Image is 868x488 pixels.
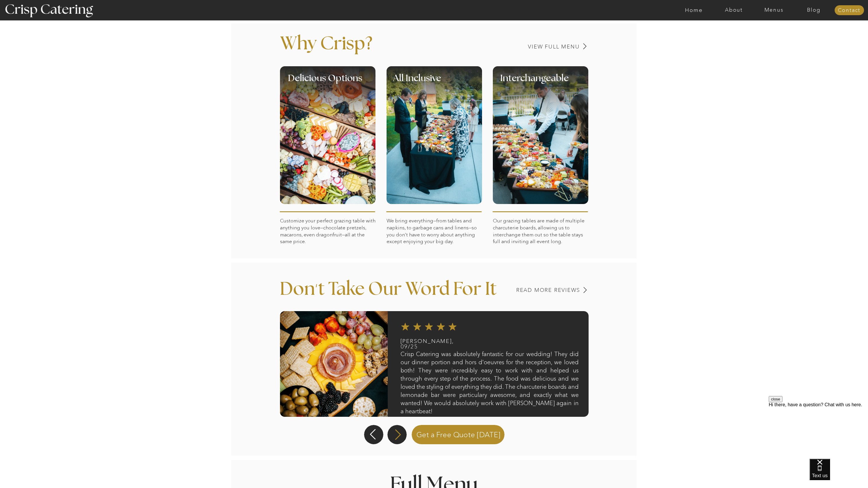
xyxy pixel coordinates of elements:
iframe: podium webchat widget bubble [810,459,868,488]
p: Our grazing tables are made of multiple charcuterie boards, allowing us to interchange them out s... [493,217,590,274]
a: Blog [794,7,834,13]
h3: Crisp Catering was absolutely fantastic for our wedding! They did our dinner portion and hors d'o... [401,350,579,421]
a: Read MORE REVIEWS [488,287,580,293]
a: Home [674,7,714,13]
p: We bring everything—from tables and napkins, to garbage cans and linens—so you don’t have to worr... [387,217,482,250]
h3: ' [305,281,328,295]
iframe: podium webchat widget prompt [769,396,868,466]
h1: All Inclusive [393,74,518,91]
a: Menus [754,7,794,13]
a: About [714,7,754,13]
h1: Interchangeable [500,74,608,91]
a: Contact [834,8,864,13]
h2: [PERSON_NAME], 09/25 [401,338,448,350]
p: Why Crisp? [280,35,437,62]
p: Don t Take Our Word For It [280,280,512,307]
h1: Delicious Options [288,74,393,91]
p: Customize your perfect grazing table with anything you love—chocolate pretzels, macarons, even dr... [280,217,375,274]
a: View Full Menu [487,44,580,50]
a: Get a Free Quote [DATE] [409,424,508,444]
